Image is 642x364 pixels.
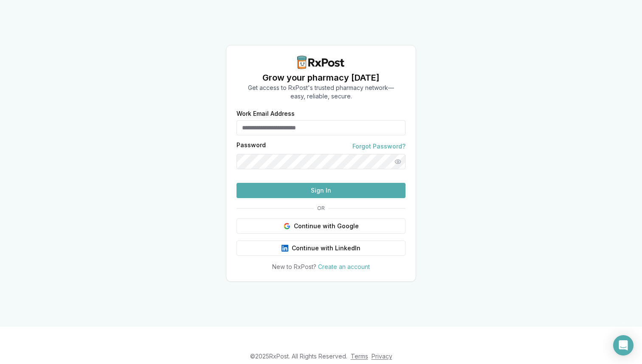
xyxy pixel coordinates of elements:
span: New to RxPost? [272,263,316,270]
label: Password [237,142,266,151]
button: Continue with Google [237,218,405,234]
img: LinkedIn [282,245,288,252]
img: RxPost Logo [294,56,348,69]
label: Work Email Address [237,111,405,117]
p: Get access to RxPost's trusted pharmacy network— easy, reliable, secure. [248,84,394,101]
a: Forgot Password? [352,142,405,151]
button: Show password [390,154,405,169]
h1: Grow your pharmacy [DATE] [248,72,394,84]
a: Create an account [318,263,370,270]
img: Google [284,223,290,230]
div: Open Intercom Messenger [613,335,634,356]
button: Sign In [237,183,405,198]
span: OR [314,205,328,212]
a: Privacy [372,353,392,360]
button: Continue with LinkedIn [237,241,405,256]
a: Terms [351,353,368,360]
